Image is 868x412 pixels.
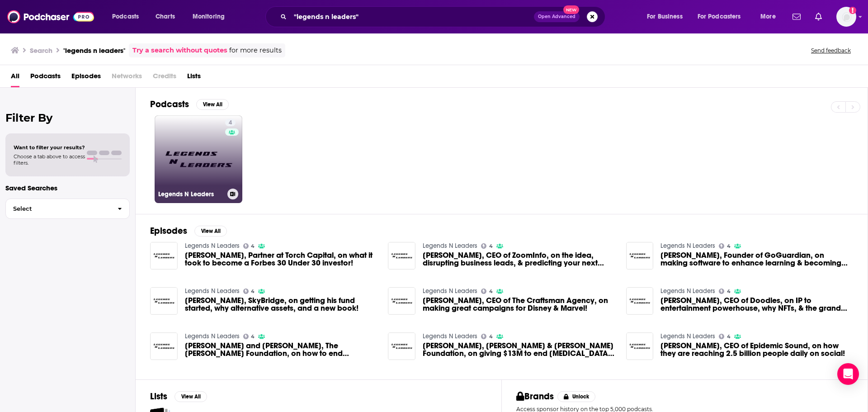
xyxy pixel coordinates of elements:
h2: Filter By [5,111,130,124]
a: Lists [187,69,201,87]
span: 4 [251,335,255,339]
img: Oscar Hoglund, CEO of Epidemic Sound, on how they are reaching 2.5 billion people daily on social! [626,332,654,360]
button: open menu [754,9,787,24]
a: Show notifications dropdown [811,9,826,24]
button: open menu [186,9,236,24]
span: [PERSON_NAME], Partner at Torch Capital, on what it took to become a Forbes 30 Under 30 investor! [185,251,377,267]
span: Open Advanced [538,14,576,19]
a: Julian Holguin, CEO of Doodles, on IP to entertainment powerhouse, why NFTs, & the grand vision! [660,297,853,312]
button: open menu [641,9,694,24]
h2: Episodes [150,225,187,237]
span: [PERSON_NAME], CEO of Doodles, on IP to entertainment powerhouse, why NFTs, & the grand vision! [660,297,853,312]
h2: Lists [150,391,167,402]
h3: Search [30,46,52,55]
span: [PERSON_NAME], CEO of ZoomInfo, on the idea, disrupting business leads, & predicting your next hire! [423,251,615,267]
a: Legends N Leaders [185,332,240,340]
span: 4 [727,289,731,294]
button: View All [196,99,229,110]
span: 4 [727,335,731,339]
a: Legends N Leaders [185,242,240,250]
button: Show profile menu [836,7,856,27]
svg: Add a profile image [849,7,856,14]
span: Choose a tab above to access filters. [14,153,85,166]
img: Dana Pump, Harold & Carol Pump Foundation, on giving $13M to end cancer and this year's star gala! [388,332,415,360]
h3: Legends N Leaders [158,190,224,198]
a: Legends N Leaders [185,287,240,295]
a: Julian Holguin, CEO of Doodles, on IP to entertainment powerhouse, why NFTs, & the grand vision! [626,287,654,315]
a: 4 [719,334,731,339]
img: Podchaser - Follow, Share and Rate Podcasts [7,8,94,25]
a: Advait Shinde, Founder of GoGuardian, on making software to enhance learning & becoming Exec Chair! [626,242,654,270]
a: Dana Pump, Harold & Carol Pump Foundation, on giving $13M to end cancer and this year's star gala! [423,342,615,357]
a: 4 [481,334,493,339]
a: Try a search without quotes [132,45,227,56]
span: Charts [156,10,175,23]
span: For Podcasters [698,10,741,23]
a: EpisodesView All [150,225,227,237]
span: [PERSON_NAME], Founder of GoGuardian, on making software to enhance learning & becoming Exec Chair! [660,251,853,267]
span: 4 [251,244,255,248]
a: 4Legends N Leaders [155,115,242,203]
h3: "legends n leaders" [63,46,125,55]
a: Legends N Leaders [660,332,715,340]
button: View All [175,391,207,402]
button: Send feedback [808,47,854,54]
span: Monitoring [193,10,225,23]
a: Gina Michnowicz, CEO of The Craftsman Agency, on making great campaigns for Disney & Marvel! [423,297,615,312]
button: Select [5,199,130,219]
a: 4 [243,289,255,294]
img: Katie Reiner, Partner at Torch Capital, on what it took to become a Forbes 30 Under 30 investor! [150,242,178,270]
p: Saved Searches [5,184,130,192]
a: Henry Schuck, CEO of ZoomInfo, on the idea, disrupting business leads, & predicting your next hire! [423,251,615,267]
button: Open AdvancedNew [534,11,580,22]
span: [PERSON_NAME], CEO of The Craftsman Agency, on making great campaigns for Disney & Marvel! [423,297,615,312]
span: [PERSON_NAME] and [PERSON_NAME], The [PERSON_NAME] Foundation, on how to end [MEDICAL_DATA] by ho... [185,342,377,357]
h2: Podcasts [150,99,189,110]
span: 4 [489,289,493,294]
div: Open Intercom Messenger [837,363,859,385]
a: Legends N Leaders [423,332,477,340]
span: Credits [153,69,176,87]
a: 4 [719,289,731,294]
a: Podcasts [30,69,61,87]
span: 4 [489,244,493,248]
a: Charts [150,9,180,24]
span: Logged in as rgertner [836,7,856,27]
a: Oscar Hoglund, CEO of Epidemic Sound, on how they are reaching 2.5 billion people daily on social! [660,342,853,357]
a: 4 [243,243,255,249]
a: Legends N Leaders [423,242,477,250]
a: Victor and Libby, The Cameron Boyce Foundation, on how to end Epilepsy by honoring Cameron's legacy! [185,342,377,357]
span: [PERSON_NAME], CEO of Epidemic Sound, on how they are reaching 2.5 billion people daily on social! [660,342,853,357]
a: Anthony Scaramucci, SkyBridge, on getting his fund started, why alternative assets, and a new book! [185,297,377,312]
span: [PERSON_NAME], [PERSON_NAME] & [PERSON_NAME] Foundation, on giving $13M to end [MEDICAL_DATA] and... [423,342,615,357]
button: Unlock [557,391,596,402]
span: 4 [229,118,232,128]
a: 4 [243,334,255,339]
span: New [563,5,580,14]
img: Anthony Scaramucci, SkyBridge, on getting his fund started, why alternative assets, and a new book! [150,287,178,315]
a: 4 [225,119,236,126]
span: For Business [647,10,683,23]
span: for more results [229,45,282,56]
a: Katie Reiner, Partner at Torch Capital, on what it took to become a Forbes 30 Under 30 investor! [185,251,377,267]
span: Podcasts [112,10,139,23]
a: Episodes [71,69,101,87]
input: Search podcasts, credits, & more... [290,9,534,24]
a: Legends N Leaders [660,287,715,295]
span: Networks [112,69,142,87]
a: Show notifications dropdown [789,9,804,24]
a: All [11,69,19,87]
span: 4 [727,244,731,248]
span: Want to filter your results? [14,144,85,151]
a: Legends N Leaders [423,287,477,295]
a: 4 [481,243,493,249]
a: PodcastsView All [150,99,229,110]
a: Advait Shinde, Founder of GoGuardian, on making software to enhance learning & becoming Exec Chair! [660,251,853,267]
a: 4 [719,243,731,249]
